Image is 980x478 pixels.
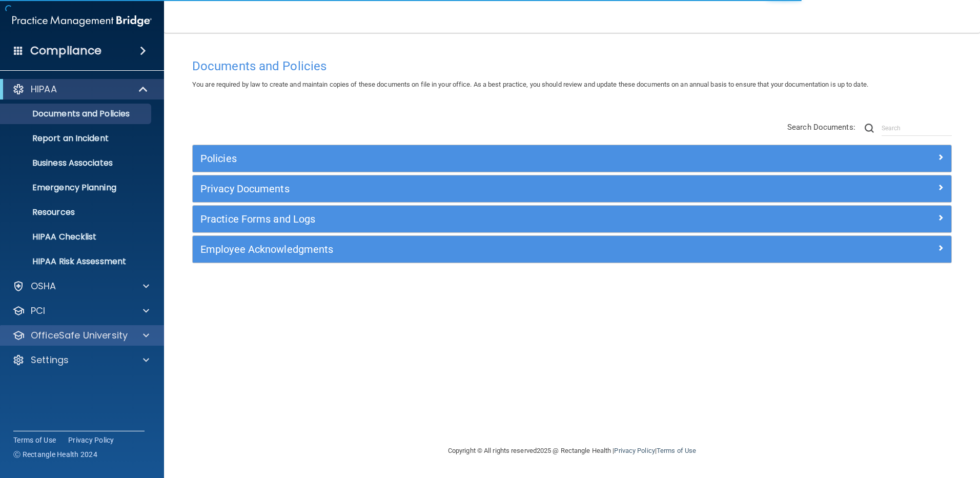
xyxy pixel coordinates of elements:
p: HIPAA [31,83,57,95]
a: OfficeSafe University [12,329,149,342]
a: OSHA [12,280,149,292]
p: Report an Incident [7,133,147,144]
p: Business Associates [7,158,147,168]
a: Privacy Policy [68,435,114,445]
a: Privacy Policy [614,447,655,454]
a: Employee Acknowledgments [200,241,944,257]
span: Search Documents: [787,123,855,132]
h5: Employee Acknowledgments [200,244,754,255]
p: Settings [31,354,69,366]
p: OfficeSafe University [31,329,128,342]
h5: Practice Forms and Logs [200,213,754,225]
p: HIPAA Risk Assessment [7,256,147,267]
iframe: Drift Widget Chat Controller [803,405,968,446]
p: Emergency Planning [7,183,147,193]
p: Documents and Policies [7,109,147,119]
h5: Privacy Documents [200,183,754,194]
a: HIPAA [12,83,149,95]
a: Terms of Use [13,435,56,445]
h4: Documents and Policies [192,59,952,73]
p: Resources [7,207,147,217]
a: PCI [12,305,149,317]
a: Terms of Use [657,447,696,454]
p: PCI [31,305,45,317]
span: Ⓒ Rectangle Health 2024 [13,449,97,460]
a: Privacy Documents [200,181,944,197]
a: Practice Forms and Logs [200,211,944,227]
p: HIPAA Checklist [7,232,147,242]
a: Policies [200,150,944,167]
span: You are required by law to create and maintain copies of these documents on file in your office. ... [192,81,868,88]
a: Settings [12,354,149,366]
p: OSHA [31,280,56,292]
h4: Compliance [30,44,101,58]
img: PMB logo [12,11,152,31]
div: Copyright © All rights reserved 2025 @ Rectangle Health | | [385,434,759,467]
h5: Policies [200,153,754,164]
img: ic-search.3b580494.png [865,124,874,133]
input: Search [882,121,952,136]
